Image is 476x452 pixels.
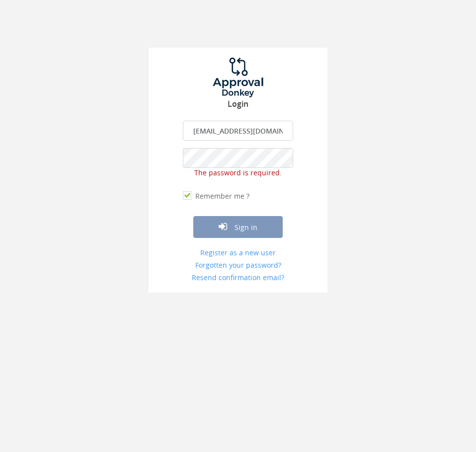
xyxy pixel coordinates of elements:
[193,216,283,238] button: Sign in
[183,121,293,141] input: Enter your Email
[193,191,249,201] label: Remember me ?
[183,260,293,270] a: Forgotten your password?
[149,100,327,109] h3: Login
[183,248,293,258] a: Register as a new user
[183,273,293,283] a: Resend confirmation email?
[201,58,275,97] img: logo.png
[194,168,282,177] span: The password is required.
